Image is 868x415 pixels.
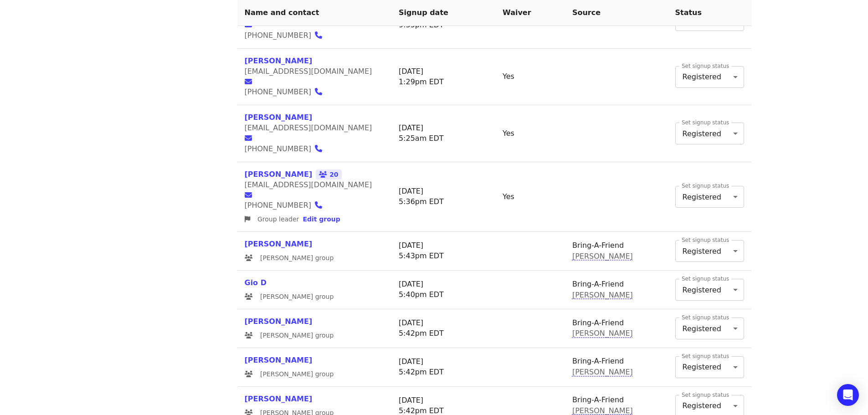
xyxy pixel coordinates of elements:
span: [PHONE_NUMBER] [245,31,312,40]
div: Registered [675,186,744,208]
label: Set signup status [682,276,729,282]
td: Yes [495,105,565,162]
button: Edit group [303,215,340,224]
div: Registered [675,318,744,339]
a: Gio D [245,278,267,287]
i: phone icon [315,144,322,153]
td: [DATE] 5:36pm EDT [391,162,495,232]
td: Yes [495,162,565,232]
a: phone icon [315,144,328,153]
span: [EMAIL_ADDRESS][DOMAIN_NAME] [245,67,372,76]
a: [PERSON_NAME] [245,356,313,364]
span: Edit group [303,215,340,223]
i: envelope icon [245,191,252,200]
td: [DATE] 5:25am EDT [391,105,495,162]
div: Registered [675,123,744,144]
a: [PERSON_NAME] [245,170,313,179]
label: Set signup status [682,315,729,320]
span: [EMAIL_ADDRESS][DOMAIN_NAME] [245,180,372,189]
i: envelope icon [245,77,252,86]
span: [PHONE_NUMBER] [245,201,312,210]
span: Group leader [257,215,299,223]
a: envelope icon [245,191,257,200]
i: users icon [245,332,253,339]
span: [PERSON_NAME] group [245,254,334,261]
span: Recruited by supporter Ashley Hohenberger [572,290,661,301]
a: phone icon [315,31,328,40]
span: [PERSON_NAME] group [245,332,334,339]
span: [PHONE_NUMBER] [245,144,312,153]
a: [PERSON_NAME] [245,56,313,65]
span: [PERSON_NAME] [572,329,633,338]
td: Bring-A-Friend [565,271,668,309]
i: flag icon [245,215,250,223]
td: [DATE] 5:42pm EDT [391,348,495,387]
a: phone icon [315,201,328,210]
label: Set signup status [682,63,729,69]
span: [EMAIL_ADDRESS][DOMAIN_NAME] [245,123,372,132]
i: envelope icon [245,134,252,143]
td: [DATE] 1:29pm EDT [391,49,495,106]
td: Bring-A-Friend [565,309,668,348]
span: 20 [316,169,341,179]
span: [PERSON_NAME] [572,368,633,376]
a: phone icon [315,87,328,96]
label: Set signup status [682,237,729,243]
span: [PERSON_NAME] [572,406,633,415]
a: envelope icon [245,20,257,29]
span: [PERSON_NAME] group [245,370,334,378]
a: [PERSON_NAME] [245,395,313,403]
i: users icon [245,293,253,301]
td: [DATE] 5:42pm EDT [391,309,495,348]
div: Registered [675,356,744,378]
div: Registered [675,279,744,301]
div: Registered [675,66,744,88]
label: Set signup status [682,183,729,189]
i: users icon [245,254,253,262]
span: Recruited by supporter Ashley Hohenberger [572,328,661,339]
div: Registered [675,240,744,262]
label: Set signup status [682,120,729,125]
a: [PERSON_NAME] [245,240,313,248]
span: Status [675,8,702,17]
td: Bring-A-Friend [565,348,668,387]
label: Set signup status [682,354,729,359]
i: users icon [245,370,253,378]
span: [PHONE_NUMBER] [245,87,312,96]
span: Recruited by supporter Ashley Hohenberger [572,367,661,378]
i: phone icon [315,31,322,40]
a: envelope icon [245,77,257,86]
i: phone icon [315,87,322,96]
td: Bring-A-Friend [565,232,668,271]
label: Set signup status [682,392,729,398]
a: [PERSON_NAME] [245,317,313,326]
span: Recruited by supporter Ashley Hohenberger [572,251,661,262]
td: [DATE] 5:40pm EDT [391,271,495,309]
span: [PERSON_NAME] [572,291,633,299]
td: Yes [495,49,565,106]
div: Open Intercom Messenger [837,384,859,406]
span: [PERSON_NAME] [572,252,633,261]
a: [PERSON_NAME] [245,113,313,122]
i: users icon [319,171,327,179]
i: phone icon [315,201,322,210]
td: [DATE] 5:43pm EDT [391,232,495,271]
span: [PERSON_NAME] group [245,293,334,300]
a: envelope icon [245,134,257,143]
